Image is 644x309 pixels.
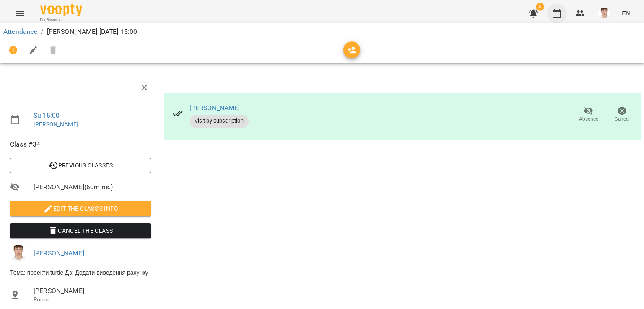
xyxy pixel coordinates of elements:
span: For Business [40,17,82,23]
p: Room [34,296,151,304]
a: [PERSON_NAME] [34,121,78,128]
button: Menu [10,3,30,23]
span: EN [622,9,631,18]
img: Voopty Logo [40,4,82,16]
button: Absence [572,103,605,126]
span: Class #34 [10,139,151,149]
nav: breadcrumb [3,27,641,37]
span: 5 [536,3,544,11]
a: [PERSON_NAME] [190,104,240,112]
a: Su , 15:00 [34,111,60,119]
a: [PERSON_NAME] [34,249,84,257]
button: Cancel [605,103,639,126]
li: Тема: проекти turtle Дз: Додати виведення рахунку [3,265,158,280]
button: EN [618,5,634,21]
span: Cancel the class [17,226,144,236]
span: Previous Classes [17,160,144,170]
a: Attendance [3,28,37,36]
button: Edit the class's Info [10,201,151,216]
span: Absence [579,116,598,123]
p: [PERSON_NAME] [DATE] 15:00 [47,27,138,37]
img: 8fe045a9c59afd95b04cf3756caf59e6.jpg [598,8,610,19]
span: Cancel [615,116,630,123]
span: Visit by subscription [190,117,249,125]
button: Previous Classes [10,158,151,173]
img: 8fe045a9c59afd95b04cf3756caf59e6.jpg [10,245,27,262]
span: [PERSON_NAME] ( 60 mins. ) [34,182,151,192]
span: [PERSON_NAME] [34,286,151,296]
span: Edit the class's Info [17,203,144,214]
button: Cancel the class [10,223,151,238]
li: / [41,27,43,37]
